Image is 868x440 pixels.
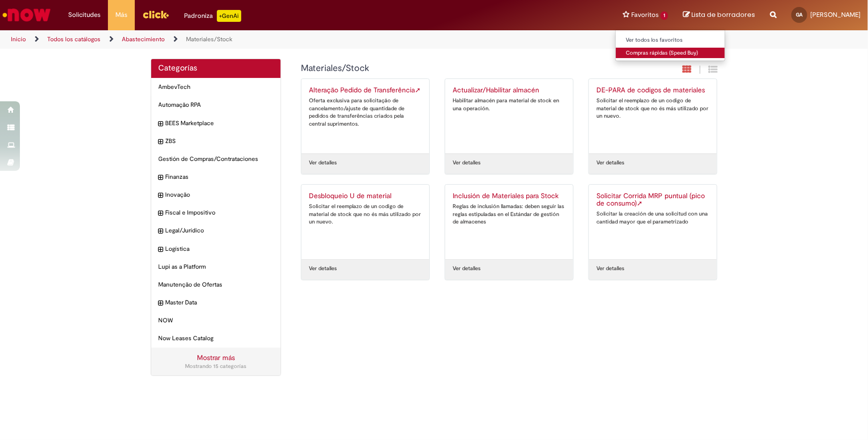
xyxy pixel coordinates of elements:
[186,35,232,43] a: Materiales/Stock
[309,86,422,94] h2: Alteração Pedido de Transferência
[151,96,281,114] div: Automação RPA
[415,85,421,94] span: Enlace externo
[615,30,725,61] ul: Favoritos
[309,97,422,128] div: Oferta exclusiva para solicitação de cancelamento/ajuste de quantidade de pedidos de transferênci...
[453,192,566,200] h2: Inclusión de Materiales para Stock
[159,334,274,343] span: Now Leases Catalog
[151,221,281,240] div: expandir categoría Legal/Jurídico Legal/Jurídico
[159,64,274,73] h2: Categorías
[151,168,281,186] div: expandir categoría Finanzas Finanzas
[68,10,100,20] span: Solicitudes
[47,35,100,43] a: Todos los catálogos
[445,79,573,153] a: Actualizar/Habilitar almacén Habilitar almacén para material de stock en una operación.
[159,263,274,271] span: Lupi as a Platform
[217,10,241,22] p: +GenAi
[637,199,643,208] span: Enlace externo
[122,35,165,43] a: Abastecimiento
[596,210,709,225] div: Solicitar la creación de una solicitud con una cantidad mayor que el parametrizado
[661,11,668,20] span: 1
[683,65,692,74] i: Vista de tarjeta
[159,245,163,255] i: expandir categoría Logística
[159,155,274,163] span: Gestión de Compras/Contrataciones
[151,276,281,294] div: Manutenção de Ofertas
[159,316,274,325] span: NOW
[301,185,429,259] a: Desbloqueio U de material Solicitar el reemplazo de un codigo de material de stock que no és más ...
[184,10,241,22] div: Padroniza
[453,159,481,167] a: Ver detalles
[596,159,624,167] a: Ver detalles
[115,10,127,20] span: Más
[159,173,163,183] i: expandir categoría Finanzas
[7,30,571,49] ul: Rutas de acceso a la página
[596,265,624,273] a: Ver detalles
[301,79,429,153] a: Alteração Pedido de TransferênciaEnlace externo Oferta exclusiva para solicitação de cancelamento...
[589,185,717,259] a: Solicitar Corrida MRP puntual (pico de consumo)Enlace externo Solicitar la creación de una solici...
[159,83,274,91] span: AmbevTech
[159,101,274,109] span: Automação RPA
[810,10,861,19] span: [PERSON_NAME]
[445,185,573,259] a: Inclusión de Materiales para Stock Reglas de inclusión llamadas: deben seguir las reglas estipula...
[166,209,274,217] span: Fiscal e Impositivo
[596,97,709,120] div: Solicitar el reemplazo de un codigo de material de stock que no és más utilizado por un nuevo.
[309,159,337,167] a: Ver detalles
[159,363,274,370] div: Mostrando 15 categorías
[683,10,755,20] a: Lista de borradores
[151,311,281,330] div: NOW
[631,10,659,20] span: Favoritos
[159,209,163,219] i: expandir categoría Fiscal e Impositivo
[453,203,566,226] div: Reglas de inclusión llamadas: deben seguir las reglas estipuladas en el Estándar de gestión de al...
[1,5,52,25] img: ServiceNow
[159,191,163,201] i: expandir categoría Inovação
[151,258,281,276] div: Lupi as a Platform
[166,191,274,199] span: Inovação
[796,11,803,18] span: GA
[453,265,481,273] a: Ver detalles
[159,281,274,289] span: Manutenção de Ofertas
[699,64,701,75] span: |
[159,137,163,147] i: expandir categoría ZBS
[151,114,281,133] div: expandir categoría BEES Marketplace BEES Marketplace
[151,150,281,168] div: Gestión de Compras/Contrataciones
[301,64,610,73] h1: {"description":null,"title":"Materiales/Stock"} Categoría
[151,78,281,96] div: AmbevTech
[309,203,422,226] div: Solicitar el reemplazo de un codigo de material de stock que no és más utilizado por un nuevo.
[309,265,337,273] a: Ver detalles
[166,173,274,181] span: Finanzas
[589,79,717,153] a: DE-PARA de codigos de materiales Solicitar el reemplazo de un codigo de material de stock que no ...
[151,204,281,222] div: expandir categoría Fiscal e Impositivo Fiscal e Impositivo
[691,10,755,19] span: Lista de borradores
[159,298,163,308] i: expandir categoría Master Data
[159,226,163,236] i: expandir categoría Legal/Jurídico
[166,298,274,307] span: Master Data
[151,78,281,348] ul: Categorías
[166,137,274,146] span: ZBS
[616,48,725,59] a: Compras rápidas (Speed Buy)
[166,119,274,128] span: BEES Marketplace
[197,353,235,362] a: Mostrar más
[11,35,26,43] a: Inicio
[709,65,718,74] i: Vista de cuadrícula
[159,119,163,129] i: expandir categoría BEES Marketplace
[151,132,281,150] div: expandir categoría ZBS ZBS
[453,86,566,94] h2: Actualizar/Habilitar almacén
[596,86,709,94] h2: DE-PARA de codigos de materiales
[309,192,422,200] h2: Desbloqueio U de material
[142,7,169,22] img: click_logo_yellow_360x200.png
[151,293,281,312] div: expandir categoría Master Data Master Data
[453,97,566,112] div: Habilitar almacén para material de stock en una operación.
[151,240,281,258] div: expandir categoría Logística Logística
[166,245,274,253] span: Logística
[151,329,281,348] div: Now Leases Catalog
[166,226,274,235] span: Legal/Jurídico
[596,192,709,208] h2: Solicitar Corrida MRP puntual (pico de consumo)
[151,186,281,204] div: expandir categoría Inovação Inovação
[616,35,725,46] a: Ver todos los favoritos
